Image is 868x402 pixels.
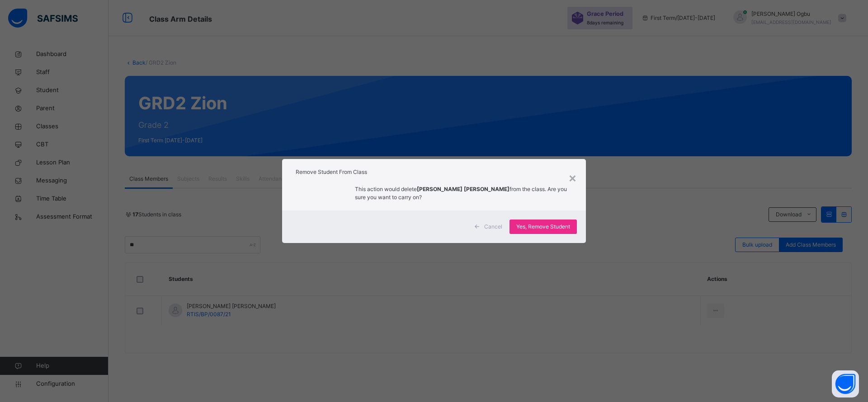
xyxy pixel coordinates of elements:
span: Yes, Remove Student [516,223,570,231]
div: × [568,168,577,187]
p: This action would delete from the class. Are you sure you want to carry on? [355,185,573,201]
button: Open asap [832,370,859,397]
span: Cancel [484,223,502,231]
h1: Remove Student From Class [296,168,572,176]
strong: [PERSON_NAME] [PERSON_NAME] [417,186,509,192]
